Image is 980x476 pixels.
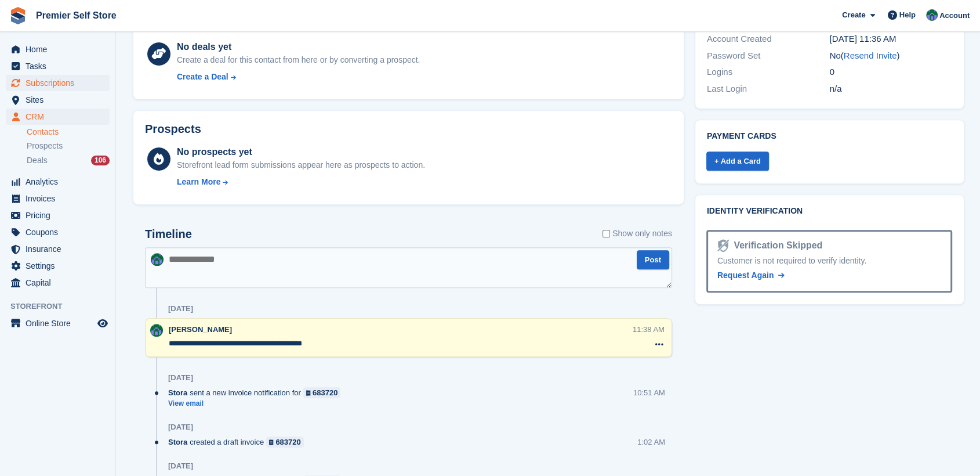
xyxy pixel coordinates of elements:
[151,253,164,266] img: Jo Granger
[6,190,110,207] a: menu
[26,58,95,74] span: Tasks
[707,207,952,216] h2: Identity verification
[6,315,110,331] a: menu
[168,373,193,383] div: [DATE]
[26,207,95,223] span: Pricing
[637,250,669,269] button: Post
[26,41,95,57] span: Home
[707,49,830,63] div: Password Set
[6,241,110,257] a: menu
[939,10,970,21] span: Account
[6,207,110,223] a: menu
[177,71,228,83] div: Create a Deal
[707,82,830,96] div: Last Login
[168,423,193,432] div: [DATE]
[6,58,110,74] a: menu
[26,224,95,240] span: Coupons
[27,140,110,152] a: Prospects
[26,241,95,257] span: Insurance
[96,316,110,330] a: Preview store
[6,92,110,108] a: menu
[707,66,830,79] div: Logins
[26,190,95,207] span: Invoices
[145,228,192,241] h2: Timeline
[6,41,110,57] a: menu
[168,387,187,398] span: Stora
[168,461,193,471] div: [DATE]
[168,304,193,313] div: [DATE]
[706,152,769,171] a: + Add a Card
[27,127,110,138] a: Contacts
[31,6,121,25] a: Premier Self Store
[10,301,115,312] span: Storefront
[602,228,610,240] input: Show only notes
[6,224,110,240] a: menu
[266,437,304,448] a: 683720
[6,258,110,274] a: menu
[633,387,665,398] div: 10:51 AM
[717,239,729,252] img: Identity Verification Ready
[9,7,27,24] img: stora-icon-8386f47178a22dfd0bd8f6a31ec36ba5ce8667c1dd55bd0f319d3a0aa187defe.svg
[26,174,95,190] span: Analytics
[926,9,938,21] img: Jo Granger
[177,176,220,188] div: Learn More
[177,159,425,171] div: Storefront lead form submissions appear here as prospects to action.
[91,156,110,165] div: 106
[177,145,425,159] div: No prospects yet
[842,9,865,21] span: Create
[899,9,916,21] span: Help
[27,154,110,167] a: Deals 106
[26,275,95,291] span: Capital
[729,239,822,253] div: Verification Skipped
[168,437,187,448] span: Stora
[177,54,420,66] div: Create a deal for this contact from here or by converting a prospect.
[844,51,897,60] a: Resend Invite
[27,155,48,166] span: Deals
[26,75,95,91] span: Subscriptions
[168,437,310,448] div: created a draft invoice
[717,255,941,267] div: Customer is not required to verify identity.
[829,49,952,63] div: No
[303,387,341,398] a: 683720
[168,399,346,409] a: View email
[637,437,665,448] div: 1:02 AM
[275,437,300,448] div: 683720
[829,82,952,96] div: n/a
[313,387,337,398] div: 683720
[6,109,110,125] a: menu
[145,122,201,136] h2: Prospects
[602,228,672,240] label: Show only notes
[177,176,425,188] a: Learn More
[6,275,110,291] a: menu
[169,325,232,334] span: [PERSON_NAME]
[6,174,110,190] a: menu
[717,269,785,282] a: Request Again
[177,71,420,83] a: Create a Deal
[633,324,665,335] div: 11:38 AM
[150,324,163,337] img: Jo Granger
[707,132,952,141] h2: Payment cards
[26,258,95,274] span: Settings
[841,51,900,60] span: ( )
[829,33,952,46] div: [DATE] 11:36 AM
[26,109,95,125] span: CRM
[27,140,63,152] span: Prospects
[26,315,95,331] span: Online Store
[829,66,952,79] div: 0
[168,387,346,398] div: sent a new invoice notification for
[707,33,830,46] div: Account Created
[177,40,420,54] div: No deals yet
[6,75,110,91] a: menu
[717,271,774,280] span: Request Again
[26,92,95,108] span: Sites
